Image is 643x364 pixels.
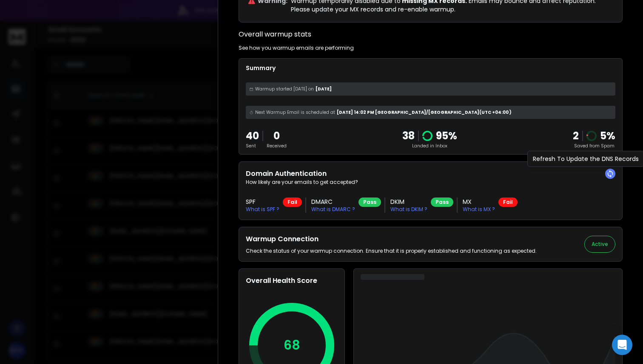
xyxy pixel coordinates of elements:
h2: Overall Health Score [246,276,338,286]
p: 40 [246,129,259,143]
p: Summary [246,64,615,72]
p: How likely are your emails to get accepted? [246,179,615,186]
p: 5 % [600,129,615,143]
div: Pass [431,198,453,207]
p: 68 [284,338,300,353]
p: 95 % [436,129,457,143]
h3: DMARC [311,198,355,206]
p: What is DMARC ? [311,206,355,213]
span: Next Warmup Email is scheduled at [255,109,335,116]
h3: SPF [246,198,279,206]
p: Sent [246,143,259,149]
h2: Domain Authentication [246,169,615,179]
p: Received [267,143,287,149]
p: 38 [402,129,415,143]
div: [DATE] 14:02 PM [GEOGRAPHIC_DATA]/[GEOGRAPHIC_DATA] (UTC +04:00 ) [246,106,615,119]
div: Fail [498,198,518,207]
h3: MX [463,198,495,206]
p: What is DKIM ? [390,206,427,213]
button: Active [584,236,615,253]
p: 0 [267,129,287,143]
p: What is MX ? [463,206,495,213]
p: Check the status of your warmup connection. Ensure that it is properly established and functionin... [246,248,537,254]
div: Open Intercom Messenger [612,335,632,355]
div: Fail [283,198,302,207]
p: Landed in Inbox [402,143,457,149]
p: Saved from Spam [573,143,615,149]
span: Warmup started [DATE] on [255,86,314,92]
div: Pass [358,198,381,207]
h2: Warmup Connection [246,234,537,244]
p: What is SPF ? [246,206,279,213]
h1: Overall warmup stats [239,29,311,40]
h3: DKIM [390,198,427,206]
div: [DATE] [246,82,615,96]
strong: 2 [573,129,579,143]
p: See how you warmup emails are performing [239,45,354,51]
